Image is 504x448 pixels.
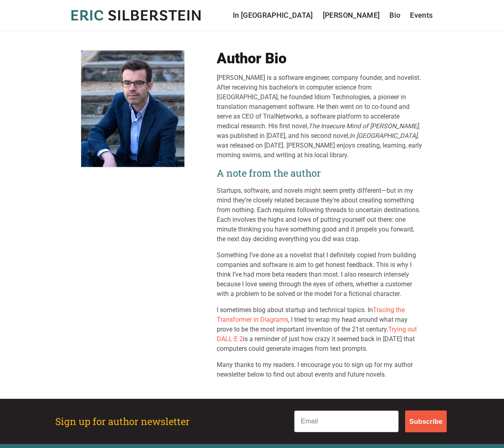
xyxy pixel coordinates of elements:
[217,250,423,299] p: Something I’ve done as a novelist that I definitely copied from building companies and software i...
[405,410,446,432] button: Subscribe
[217,305,423,354] p: I sometimes blog about startup and technical topics. In , I tried to wrap my head around what may...
[217,186,423,244] p: Startups, software, and novels might seem pretty different—but in my mind they’re closely related...
[217,360,423,379] p: Many thanks to my readers. I encourage you to sign up for my author newsletter below to find out ...
[410,10,433,21] a: Events
[217,73,423,160] div: [PERSON_NAME] is a software engineer, company founder, and novelist. After receiving his bachelor...
[349,132,417,140] em: In [GEOGRAPHIC_DATA]
[323,10,380,21] a: [PERSON_NAME]
[81,50,184,167] img: Eric Silberstein
[217,50,423,67] h1: Author Bio
[233,10,313,21] a: In [GEOGRAPHIC_DATA]
[294,410,399,432] input: Email
[55,415,190,428] h2: Sign up for author newsletter
[217,167,423,179] h2: A note from the author
[308,122,418,130] em: The Insecure Mind of [PERSON_NAME]
[389,10,400,21] a: Bio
